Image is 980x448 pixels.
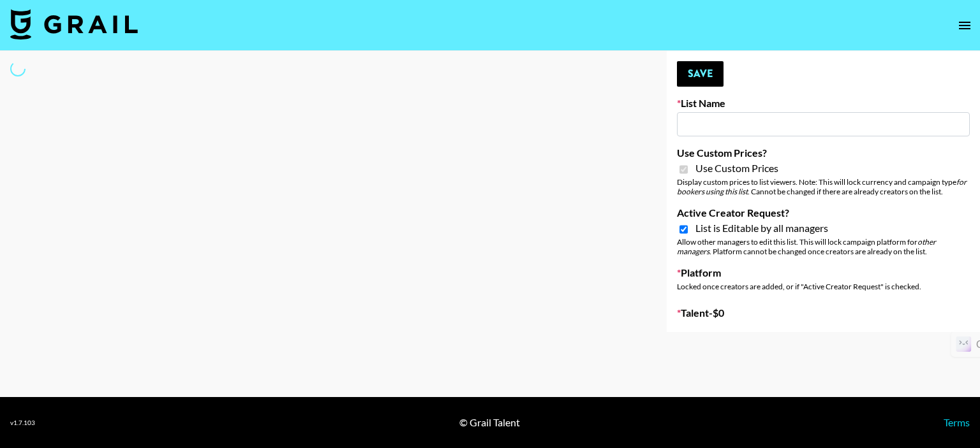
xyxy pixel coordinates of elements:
[677,97,970,110] label: List Name
[677,237,970,256] div: Allow other managers to edit this list. This will lock campaign platform for . Platform cannot be...
[10,419,35,427] div: v 1.7.103
[677,177,967,196] em: for bookers using this list
[677,266,970,279] label: Platform
[677,177,970,196] div: Display custom prices to list viewers. Note: This will lock currency and campaign type . Cannot b...
[695,222,828,235] span: List is Editable by all managers
[677,206,970,219] label: Active Creator Request?
[677,307,970,319] label: Talent - $ 0
[459,416,520,429] div: © Grail Talent
[944,416,970,428] a: Terms
[677,282,970,291] div: Locked once creators are added, or if "Active Creator Request" is checked.
[677,147,970,159] label: Use Custom Prices?
[677,61,724,87] button: Save
[10,9,138,40] img: Grail Talent
[695,162,778,175] span: Use Custom Prices
[677,237,936,256] em: other managers
[952,13,977,38] button: open drawer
